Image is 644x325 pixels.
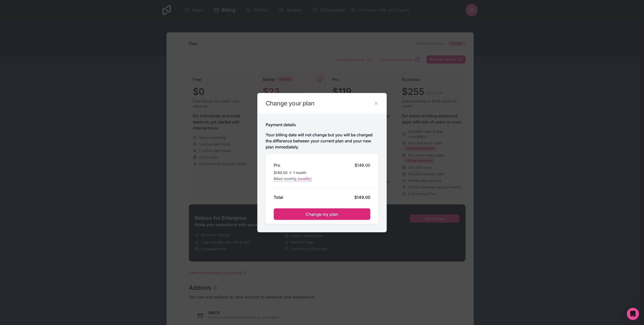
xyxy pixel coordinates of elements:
[266,99,378,107] h2: Change your plan
[266,132,378,150] p: Your billing date will not change but you will be charged the difference between your current pla...
[274,162,280,168] h2: Pro
[274,208,370,220] button: Change my plan
[274,176,312,182] button: Billed monthly(modify)
[274,170,288,175] span: $149.00
[266,121,296,127] h2: Payment details
[274,176,297,181] span: Billed monthly
[298,176,312,181] span: (modify)
[355,162,370,168] span: $149.00
[293,170,306,175] span: 1 month
[274,194,283,200] h2: Total
[354,194,370,200] div: $149.00
[306,211,338,216] span: Change my plan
